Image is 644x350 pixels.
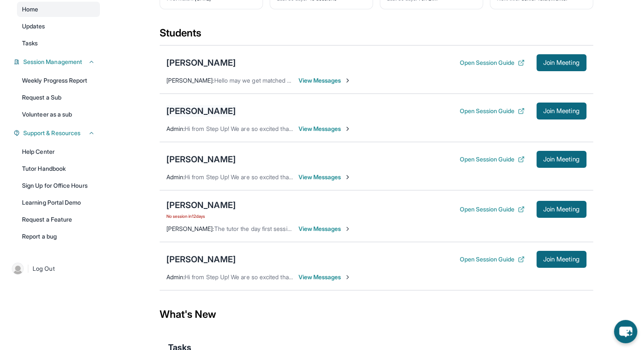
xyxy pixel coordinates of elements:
[160,26,593,45] div: Students
[614,320,637,343] button: chat-button
[536,201,586,218] button: Join Meeting
[166,57,236,69] div: [PERSON_NAME]
[459,155,524,164] button: Open Session Guide
[299,273,351,281] span: View Messages
[459,58,524,67] button: Open Session Guide
[160,296,593,333] div: What's New
[17,178,100,193] a: Sign Up for Office Hours
[17,161,100,176] a: Tutor Handbook
[344,274,351,281] img: Chevron-Right
[12,263,24,275] img: user-img
[344,174,351,181] img: Chevron-Right
[27,264,29,274] span: |
[166,253,236,265] div: [PERSON_NAME]
[166,273,185,281] span: Admin :
[344,77,351,84] img: Chevron-Right
[543,60,580,65] span: Join Meeting
[17,19,100,34] a: Updates
[20,58,95,66] button: Session Management
[459,255,524,264] button: Open Session Guide
[166,153,236,165] div: [PERSON_NAME]
[536,151,586,168] button: Join Meeting
[299,225,351,233] span: View Messages
[166,199,236,211] div: [PERSON_NAME]
[17,36,100,51] a: Tasks
[17,73,100,88] a: Weekly Progress Report
[23,58,82,66] span: Session Management
[20,129,95,137] button: Support & Resources
[166,225,214,232] span: [PERSON_NAME] :
[166,77,214,84] span: [PERSON_NAME] :
[17,90,100,105] a: Request a Sub
[17,2,100,17] a: Home
[22,39,38,47] span: Tasks
[17,107,100,122] a: Volunteer as a sub
[543,108,580,114] span: Join Meeting
[17,229,100,244] a: Report a bug
[344,125,351,132] img: Chevron-Right
[344,225,351,232] img: Chevron-Right
[33,264,55,273] span: Log Out
[536,54,586,71] button: Join Meeting
[459,205,524,214] button: Open Session Guide
[166,125,185,132] span: Admin :
[166,105,236,117] div: [PERSON_NAME]
[17,195,100,210] a: Learning Portal Demo
[166,173,185,181] span: Admin :
[459,107,524,115] button: Open Session Guide
[22,22,45,31] span: Updates
[166,213,236,219] span: No session in 12 days
[214,77,452,84] span: Hello may we get matched with another tutor. Our tutor did not make it to [DATE] session
[17,212,100,227] a: Request a Feature
[8,259,100,278] a: |Log Out
[22,5,38,14] span: Home
[543,257,580,262] span: Join Meeting
[543,207,580,212] span: Join Meeting
[214,225,468,232] span: The tutor the day first session the tutor did not show up I want to ask when the tutor show up?
[17,144,100,159] a: Help Center
[299,125,351,133] span: View Messages
[543,157,580,162] span: Join Meeting
[536,103,586,119] button: Join Meeting
[299,76,351,85] span: View Messages
[299,173,351,181] span: View Messages
[536,251,586,268] button: Join Meeting
[23,129,80,137] span: Support & Resources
